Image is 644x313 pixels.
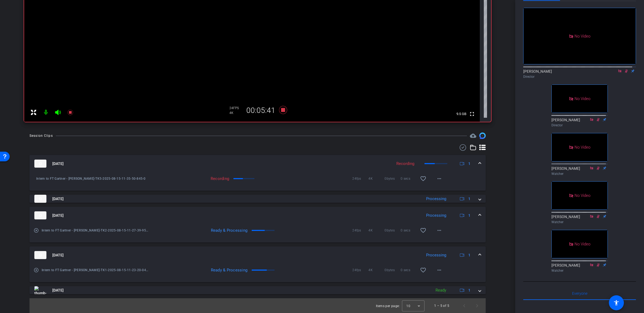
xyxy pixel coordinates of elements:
span: 0bytes [385,176,401,181]
mat-icon: more_horiz [436,175,442,182]
div: 4K [229,111,243,115]
div: Director [551,123,608,128]
span: Intern to FT Gartner - [PERSON_NAME]-TK1-2025-08-15-11-23-20-041-0 [42,267,150,273]
img: thumb-nail [34,251,46,259]
mat-icon: play_circle_outline [34,228,39,233]
span: FPS [233,106,239,110]
mat-icon: accessibility [613,300,620,306]
div: Recording [394,161,417,167]
div: Watcher [551,220,608,224]
button: Previous page [458,299,471,312]
span: 24fps [352,228,368,233]
span: 1 [468,288,470,293]
span: [DATE] [52,252,64,258]
span: No Video [575,96,590,101]
div: Processing [423,252,449,258]
mat-expansion-panel-header: thumb-nail[DATE]Recording1 [30,155,486,172]
div: Session Clips [30,133,53,138]
span: [DATE] [52,288,64,293]
div: Ready & Processing [198,267,250,273]
span: Intern to FT Gartner - [PERSON_NAME]-TK2-2025-08-15-11-27-39-952-0 [42,228,150,233]
mat-icon: favorite_border [420,175,426,182]
div: 24 [229,106,243,110]
mat-icon: more_horiz [436,227,442,234]
span: 1 [468,213,470,218]
div: [PERSON_NAME] [551,166,608,176]
div: Processing [423,196,449,202]
img: thumb-nail [34,160,46,168]
span: 4K [368,176,385,181]
img: thumb-nail [34,286,46,294]
div: Ready & Processing [198,228,250,233]
img: thumb-nail [34,195,46,203]
mat-icon: play_circle_outline [34,267,39,273]
div: [PERSON_NAME] [551,117,608,128]
span: No Video [575,145,590,149]
span: [DATE] [52,161,64,167]
div: [PERSON_NAME] [551,214,608,224]
button: Next page [471,299,484,312]
mat-icon: favorite_border [420,227,426,234]
span: 4K [368,267,385,273]
span: Destinations for your clips [470,132,476,139]
div: Watcher [551,268,608,273]
span: [DATE] [52,196,64,202]
mat-expansion-panel-header: thumb-nail[DATE]Ready1 [30,286,486,294]
span: 9.5 GB [455,111,468,117]
div: Director [523,74,636,79]
mat-icon: more_horiz [436,267,442,273]
span: 24fps [352,176,368,181]
span: No Video [575,242,590,246]
mat-expansion-panel-header: thumb-nail[DATE]Processing1 [30,207,486,224]
div: thumb-nail[DATE]Processing1 [30,224,486,242]
span: Intern to FT Gartner - [PERSON_NAME]-TK5-2025-08-15-11-35-50-845-0 [36,176,150,181]
img: thumb-nail [34,211,46,219]
span: [DATE] [52,213,64,218]
div: Processing [423,212,449,219]
span: 1 [468,161,470,167]
mat-expansion-panel-header: thumb-nail[DATE]Processing1 [30,195,486,203]
span: 1 [468,196,470,202]
span: 0 secs [401,267,417,273]
div: thumb-nail[DATE]Recording1 [30,172,486,191]
div: Watcher [551,171,608,176]
span: 0bytes [385,267,401,273]
img: Session clips [479,132,486,139]
div: thumb-nail[DATE]Processing1 [30,264,486,282]
div: [PERSON_NAME] [523,69,636,79]
mat-icon: favorite_border [420,267,426,273]
mat-expansion-panel-header: thumb-nail[DATE]Processing1 [30,246,486,264]
div: [PERSON_NAME] [551,263,608,273]
span: 0bytes [385,228,401,233]
div: 1 – 5 of 5 [434,303,449,308]
div: Items per page: [376,303,400,309]
div: 00:05:41 [243,106,279,115]
div: Ready [433,287,449,293]
mat-icon: cloud_upload [470,132,476,139]
mat-icon: fullscreen [469,111,475,117]
span: 24fps [352,267,368,273]
span: 4K [368,228,385,233]
span: 0 secs [401,228,417,233]
span: No Video [575,34,590,38]
span: 0 secs [401,176,417,181]
span: Everyone [572,292,587,295]
div: Recording [150,176,232,181]
span: 1 [468,252,470,258]
span: No Video [575,193,590,198]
